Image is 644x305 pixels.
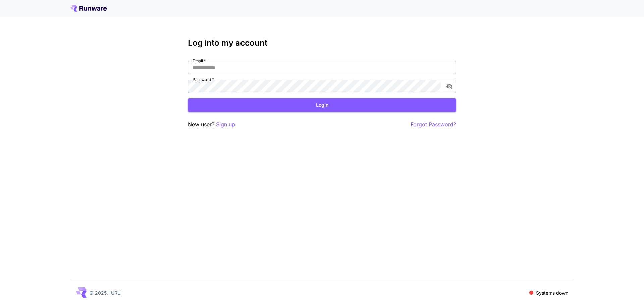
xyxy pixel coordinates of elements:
button: toggle password visibility [443,80,455,92]
button: Sign up [216,120,235,129]
p: © 2025, [URL] [89,289,122,296]
label: Password [193,77,214,82]
button: Login [188,98,456,112]
label: Email [193,58,206,64]
p: New user? [188,120,235,129]
h3: Log into my account [188,38,456,48]
button: Forgot Password? [411,120,456,129]
p: Systems down [536,289,568,296]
